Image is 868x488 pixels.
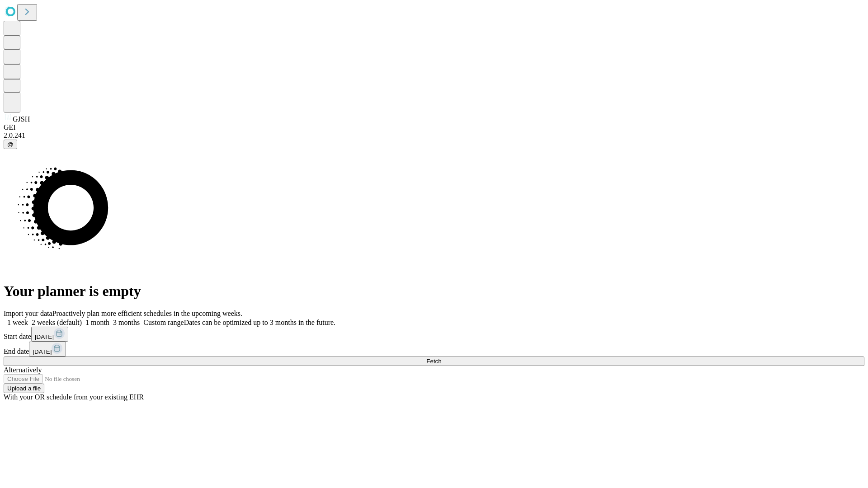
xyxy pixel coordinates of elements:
div: 2.0.241 [4,131,864,140]
span: [DATE] [33,348,52,355]
span: Alternatively [4,366,42,374]
span: Dates can be optimized up to 3 months in the future. [184,319,335,326]
span: @ [7,141,14,148]
h1: Your planner is empty [4,283,864,300]
span: Proactively plan more efficient schedules in the upcoming weeks. [52,310,242,317]
span: Custom range [143,319,184,326]
button: Fetch [4,357,864,366]
button: [DATE] [29,342,66,357]
div: Start date [4,327,864,342]
span: Import your data [4,310,52,317]
span: 1 month [85,319,109,326]
div: GEI [4,123,864,131]
span: With your OR schedule from your existing EHR [4,393,144,401]
span: 1 week [7,319,28,326]
span: 3 months [113,319,140,326]
span: GJSH [13,115,30,123]
button: [DATE] [31,327,68,342]
div: End date [4,342,864,357]
button: Upload a file [4,384,44,393]
button: @ [4,140,17,149]
span: 2 weeks (default) [32,319,82,326]
span: Fetch [426,358,441,365]
span: [DATE] [35,333,54,340]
